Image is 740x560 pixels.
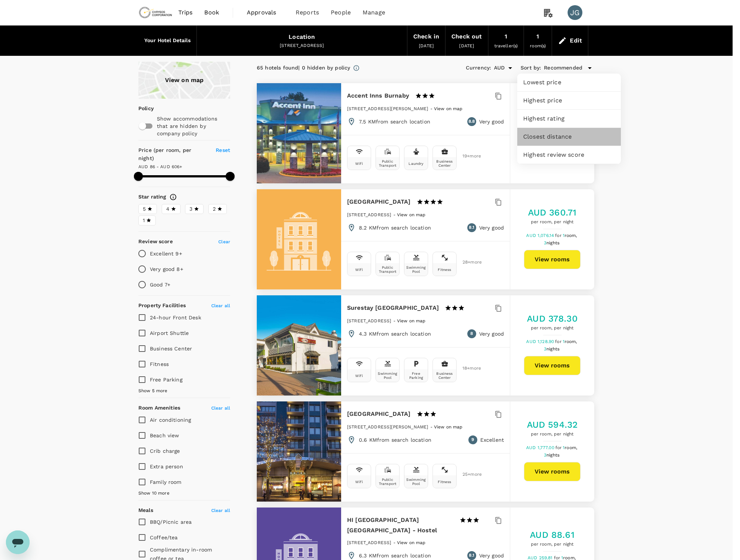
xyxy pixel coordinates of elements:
[523,114,615,123] span: Highest rating
[523,132,615,141] span: Closest distance
[523,78,615,87] span: Lowest price
[517,92,621,109] div: Highest price
[517,74,621,91] div: Lowest price
[523,96,615,105] span: Highest price
[517,146,621,164] div: Highest review score
[523,150,615,159] span: Highest review score
[517,128,621,146] div: Closest distance
[517,110,621,128] div: Highest rating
